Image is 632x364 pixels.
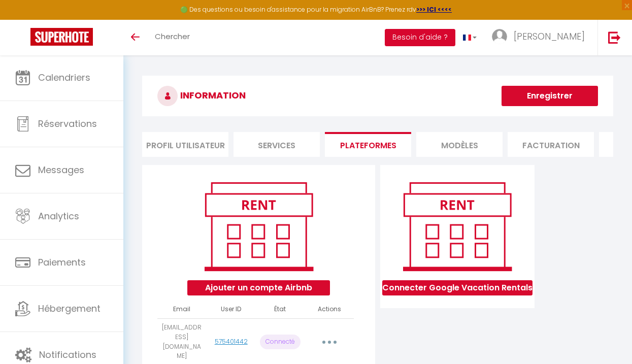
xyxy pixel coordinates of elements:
th: Email [157,301,207,318]
th: État [256,301,305,318]
th: Actions [305,301,354,318]
img: logout [608,31,621,44]
li: Plateformes [325,132,411,157]
span: Paiements [38,256,86,269]
img: rent.png [194,178,323,275]
h3: INFORMATION [142,76,613,116]
span: Hébergement [38,302,101,315]
a: 575401442 [215,337,248,346]
button: Ajouter un compte Airbnb [187,280,330,295]
li: Profil Utilisateur [142,132,228,157]
a: ... [PERSON_NAME] [484,20,597,55]
span: Chercher [155,31,190,42]
span: Notifications [39,348,96,361]
p: Connecté [260,335,301,349]
button: Connecter Google Vacation Rentals [382,280,533,295]
img: rent.png [392,178,522,275]
span: Calendriers [38,71,90,84]
button: Besoin d'aide ? [385,29,455,46]
span: Analytics [38,210,79,222]
img: ... [492,29,507,44]
a: Chercher [147,20,197,55]
li: Services [234,132,320,157]
li: MODÈLES [416,132,503,157]
a: >>> ICI <<<< [416,5,452,14]
th: User ID [207,301,256,318]
button: Enregistrer [502,86,598,106]
img: Super Booking [30,28,93,46]
span: Messages [38,163,84,176]
span: [PERSON_NAME] [514,30,585,43]
span: Réservations [38,117,97,130]
li: Facturation [508,132,594,157]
